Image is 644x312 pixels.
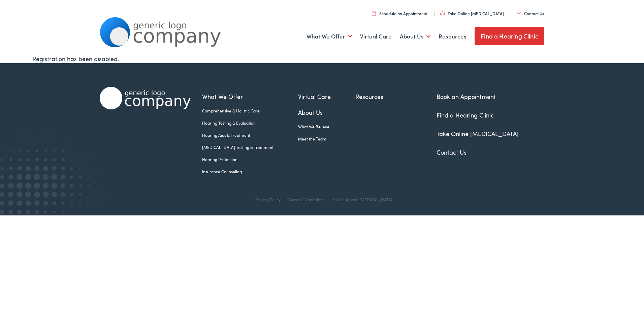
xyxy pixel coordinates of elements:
a: What We Offer [307,24,352,49]
a: Hearing Aids & Treatment [202,132,298,138]
a: Comprehensive & Holistic Care [202,108,298,114]
a: [MEDICAL_DATA] Testing & Treatment [202,144,298,150]
a: Hearing Testing & Evaluation [202,120,298,126]
div: ©2025 Alpaca [MEDICAL_DATA] [329,197,392,202]
a: Schedule an Appointment [372,10,427,16]
a: What We Offer [202,92,298,101]
a: Privacy Policy [255,197,281,202]
a: Insurance Counseling [202,168,298,175]
a: Virtual Care [298,92,355,101]
a: Virtual Care [360,24,392,49]
a: Resources [355,92,408,101]
a: Terms & Conditions [289,197,324,202]
a: Meet the Team [298,136,355,142]
img: utility icon [517,12,521,15]
img: utility icon [372,11,376,16]
a: Take Online [MEDICAL_DATA] [440,10,504,16]
a: Book an Appointment [437,92,496,101]
a: Contact Us [437,148,466,156]
a: Resources [439,24,466,49]
div: Registration has been disabled. [32,54,612,63]
img: Alpaca Audiology [100,87,191,109]
a: Find a Hearing Clinic [475,27,544,45]
a: About Us [400,24,430,49]
a: What We Believe [298,124,355,130]
a: Find a Hearing Clinic [437,111,494,119]
a: Contact Us [517,10,544,16]
img: utility icon [440,11,445,16]
a: About Us [298,108,355,117]
a: Hearing Protection [202,156,298,162]
a: Take Online [MEDICAL_DATA] [437,129,519,138]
